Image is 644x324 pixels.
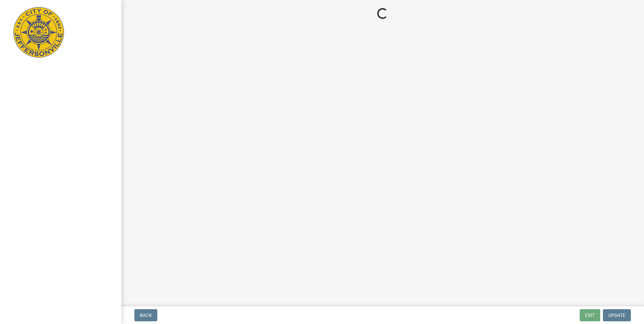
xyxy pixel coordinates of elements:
img: City of Jeffersonville, Indiana [13,7,64,58]
span: Back [140,313,152,318]
button: Back [134,309,157,321]
button: Update [603,309,631,321]
span: Update [608,313,625,318]
button: Exit [580,309,600,321]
